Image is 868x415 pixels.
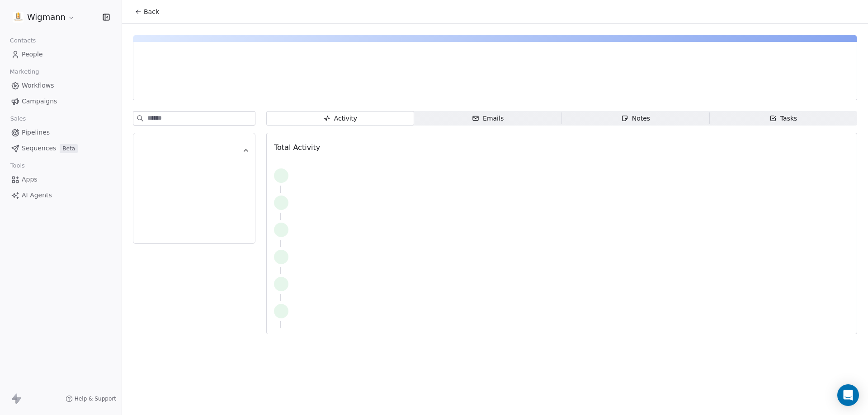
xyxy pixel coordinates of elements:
span: Back [144,7,159,16]
span: Wigmann [27,11,66,23]
div: Open Intercom Messenger [837,384,859,406]
div: Emails [472,114,504,123]
a: Help & Support [66,395,116,402]
span: Workflows [22,81,54,90]
span: Contacts [6,34,40,47]
div: Notes [621,114,650,123]
a: Pipelines [7,125,114,140]
span: Total Activity [274,143,320,152]
div: Tasks [769,114,797,123]
span: Marketing [6,65,43,79]
span: Campaigns [22,97,57,106]
span: AI Agents [22,191,52,200]
span: Beta [60,144,78,153]
a: Apps [7,172,114,187]
a: AI Agents [7,188,114,203]
img: 1630668995401.jpeg [13,12,24,23]
span: Apps [22,175,38,184]
button: Wigmann [11,9,77,25]
a: SequencesBeta [7,141,114,156]
span: Tools [6,159,28,173]
span: Sales [6,112,30,126]
a: People [7,47,114,62]
span: Sequences [22,144,56,153]
span: People [22,50,43,59]
span: Help & Support [75,395,116,402]
a: Campaigns [7,94,114,109]
span: Pipelines [22,128,50,137]
button: Back [129,4,165,20]
a: Workflows [7,78,114,93]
